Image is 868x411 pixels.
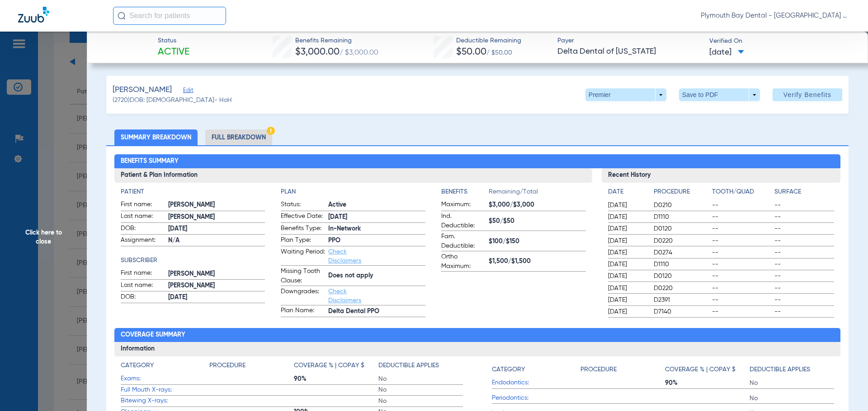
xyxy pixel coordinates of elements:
span: [DATE] [608,260,646,269]
span: Missing Tooth Clause: [281,267,325,286]
app-breakdown-title: Coverage % | Copay $ [294,361,378,374]
span: No [750,379,834,388]
app-breakdown-title: Deductible Applies [750,361,834,378]
span: Delta Dental of [US_STATE] [557,46,702,57]
span: D0120 [654,224,709,233]
img: Hazard [267,127,275,135]
img: Zuub Logo [18,7,49,23]
span: (2720) DOB: [DEMOGRAPHIC_DATA] - HoH [113,96,232,105]
span: Last name: [121,212,165,222]
span: -- [774,224,834,233]
span: [PERSON_NAME] [113,84,172,96]
h2: Coverage Summary [114,328,841,342]
span: -- [774,307,834,316]
span: N/A [168,236,265,245]
app-breakdown-title: Date [608,187,646,200]
span: [DATE] [608,296,646,305]
h4: Procedure [209,361,245,370]
span: [DATE] [608,248,646,257]
span: Ind. Deductible: [441,212,486,231]
span: Verify Benefits [783,91,831,98]
span: PPO [328,236,425,245]
span: / $3,000.00 [340,49,378,56]
span: Last name: [121,281,165,291]
app-breakdown-title: Patient [121,187,265,197]
h4: Plan [281,187,425,197]
iframe: Chat Widget [823,368,868,411]
span: Edit [183,87,191,96]
h4: Category [492,365,525,374]
span: [DATE] [608,272,646,281]
span: Effective Date: [281,212,325,222]
span: No [378,397,463,406]
h4: Deductible Applies [750,365,810,374]
span: Maximum: [441,200,486,211]
span: -- [712,272,772,281]
span: -- [712,248,772,257]
span: D2391 [654,296,709,305]
span: Verified On [709,37,854,46]
span: -- [712,224,772,233]
span: First name: [121,268,165,279]
span: Waiting Period: [281,247,325,265]
app-breakdown-title: Procedure [580,361,665,378]
a: Check Disclaimers [328,288,361,304]
span: [PERSON_NAME] [168,212,265,222]
span: [DATE] [709,47,744,58]
span: $3,000.00 [295,47,340,57]
h4: Coverage % | Copay $ [665,365,736,374]
span: Active [158,46,189,59]
span: -- [712,307,772,316]
span: [DATE] [608,307,646,316]
span: D0220 [654,284,709,293]
input: Search for patients [113,7,226,25]
span: [PERSON_NAME] [168,269,265,279]
span: D7140 [654,307,709,316]
span: [DATE] [608,284,646,293]
app-breakdown-title: Category [492,361,580,378]
span: Downgrades: [281,287,325,305]
span: Exams: [121,374,209,383]
span: $50.00 [456,47,486,57]
span: [DATE] [168,224,265,234]
span: -- [712,236,772,245]
h4: Coverage % | Copay $ [294,361,364,370]
h4: Benefits [441,187,489,197]
span: [DATE] [608,224,646,233]
span: -- [774,260,834,269]
span: [PERSON_NAME] [168,281,265,291]
span: -- [774,201,834,210]
h4: Procedure [654,187,709,197]
span: -- [774,212,834,222]
h4: Tooth/Quad [712,187,772,197]
span: Does not apply [328,271,425,281]
span: Payer [557,36,702,46]
span: D1110 [654,212,709,222]
span: D1110 [654,260,709,269]
span: Fam. Deductible: [441,232,486,251]
span: Plan Name: [281,306,325,317]
span: D0210 [654,201,709,210]
li: Full Breakdown [205,129,272,145]
span: Assignment: [121,236,165,246]
app-breakdown-title: Benefits [441,187,489,200]
h4: Surface [774,187,834,197]
span: Delta Dental PPO [328,307,425,316]
span: DOB: [121,224,165,235]
app-breakdown-title: Category [121,361,209,374]
h4: Category [121,361,154,370]
span: Plymouth Bay Dental - [GEOGRAPHIC_DATA] Dental [701,11,850,20]
span: -- [712,212,772,222]
span: -- [712,296,772,305]
app-breakdown-title: Coverage % | Copay $ [665,361,750,378]
h4: Date [608,187,646,197]
span: -- [712,260,772,269]
app-breakdown-title: Subscriber [121,256,265,265]
h4: Procedure [580,365,617,374]
span: -- [712,201,772,210]
span: Bitewing X-rays: [121,396,209,406]
span: No [378,385,463,394]
span: -- [774,236,834,245]
span: -- [774,272,834,281]
span: 90% [665,379,750,388]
